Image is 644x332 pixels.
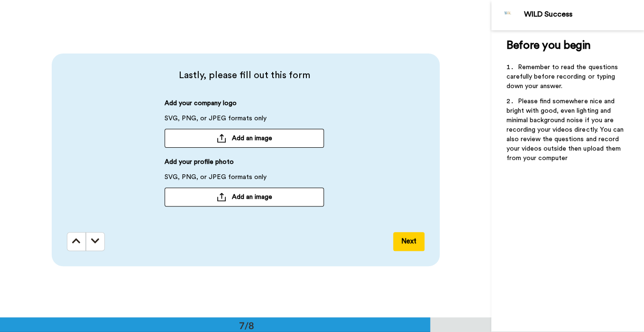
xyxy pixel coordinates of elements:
span: Add an image [232,134,272,143]
span: Lastly, please fill out this form [67,69,422,82]
button: Add an image [165,129,324,148]
button: Add an image [165,188,324,206]
span: Remember to read the questions carefully before recording or typing down your answer. [506,64,619,90]
div: 7/8 [224,319,269,332]
div: WILD Success [524,10,644,19]
span: Please find somewhere nice and bright with good, even lighting and minimal background noise if yo... [506,98,625,162]
span: SVG, PNG, or JPEG formats only [165,114,267,129]
span: SVG, PNG, or JPEG formats only [165,172,267,188]
button: Next [393,232,424,251]
span: Add an image [232,192,272,202]
span: Add your profile photo [165,157,234,172]
span: Before you begin [506,40,590,51]
img: Profile Image [497,4,519,27]
span: Add your company logo [165,99,237,114]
